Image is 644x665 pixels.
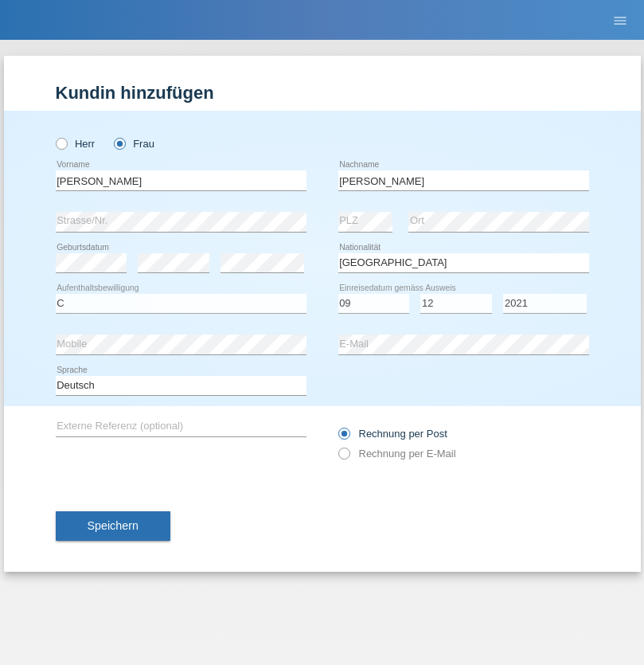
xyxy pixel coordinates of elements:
[88,519,139,532] span: Speichern
[338,428,447,440] label: Rechnung per Post
[338,448,349,467] input: Rechnung per E-Mail
[612,13,628,29] i: menu
[604,15,636,25] a: menu
[56,138,96,150] label: Herr
[56,138,66,148] input: Herr
[56,511,170,542] button: Speichern
[338,448,456,460] label: Rechnung per E-Mail
[114,138,124,148] input: Frau
[56,83,589,103] h1: Kundin hinzufügen
[114,138,154,150] label: Frau
[338,428,349,448] input: Rechnung per Post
